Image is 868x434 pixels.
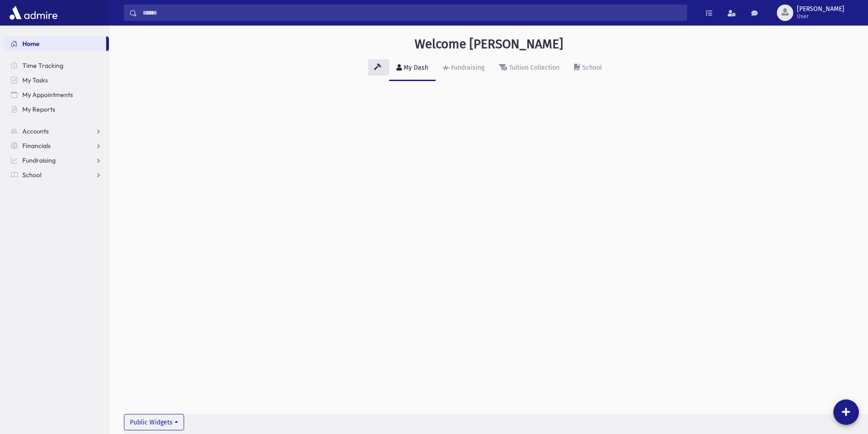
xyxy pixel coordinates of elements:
[22,76,48,84] span: My Tasks
[436,56,492,81] a: Fundraising
[449,64,484,71] div: Fundraising
[4,138,109,153] a: Financials
[4,73,109,87] a: My Tasks
[4,58,109,73] a: Time Tracking
[137,5,687,21] input: Search
[22,171,41,179] span: School
[797,5,844,13] span: [PERSON_NAME]
[402,64,428,71] div: My Dash
[580,64,602,71] div: School
[22,91,73,99] span: My Appointments
[22,156,56,164] span: Fundraising
[389,56,436,81] a: My Dash
[22,142,51,150] span: Financials
[22,40,40,48] span: Home
[797,13,844,20] span: User
[4,153,109,168] a: Fundraising
[7,4,60,22] img: AdmirePro
[4,87,109,102] a: My Appointments
[124,414,184,430] button: Public Widgets
[507,64,560,71] div: Tuition Collection
[492,56,567,81] a: Tuition Collection
[22,105,55,113] span: My Reports
[415,36,563,52] h3: Welcome [PERSON_NAME]
[22,127,49,135] span: Accounts
[567,56,609,81] a: School
[4,36,106,51] a: Home
[4,168,109,182] a: School
[4,102,109,117] a: My Reports
[22,61,63,70] span: Time Tracking
[4,124,109,138] a: Accounts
